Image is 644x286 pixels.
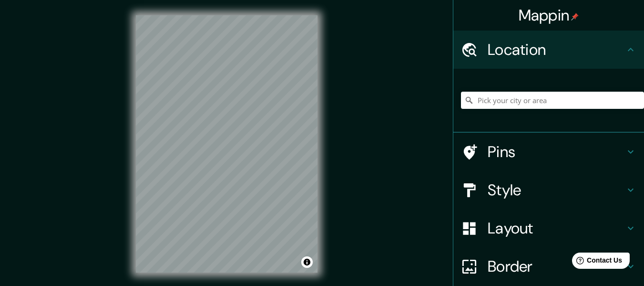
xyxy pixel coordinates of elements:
h4: Pins [488,142,625,161]
div: Layout [453,209,644,247]
h4: Mappin [519,6,579,25]
iframe: Help widget launcher [559,249,634,275]
h4: Location [488,40,625,59]
div: Style [453,171,644,209]
div: Location [453,31,644,69]
input: Pick your city or area [461,92,644,109]
h4: Style [488,180,625,200]
img: pin-icon.png [571,13,579,21]
h4: Layout [488,219,625,238]
button: Toggle attribution [301,256,313,268]
canvas: Map [136,15,317,273]
h4: Border [488,257,625,276]
div: Pins [453,133,644,171]
div: Border [453,247,644,286]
